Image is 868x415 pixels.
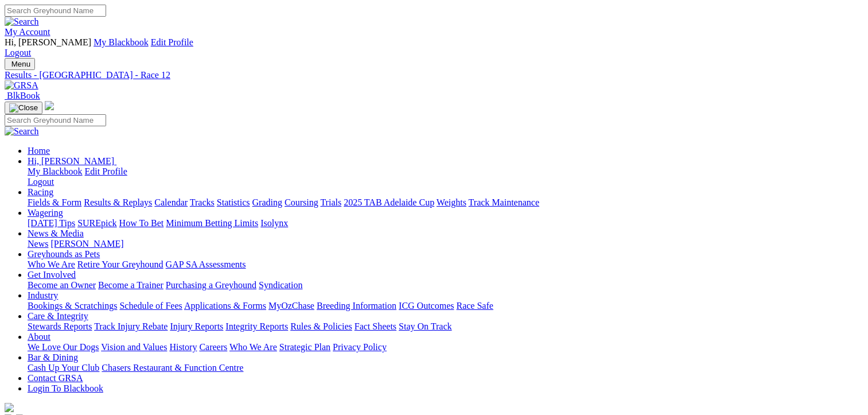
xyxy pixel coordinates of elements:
a: Contact GRSA [28,373,83,383]
a: Results - [GEOGRAPHIC_DATA] - Race 12 [5,70,863,80]
a: 2025 TAB Adelaide Cup [344,197,434,207]
div: Get Involved [28,280,863,290]
a: Stewards Reports [28,321,92,331]
a: Tracks [190,197,215,207]
a: Vision and Values [101,342,167,352]
a: MyOzChase [268,301,314,311]
a: [PERSON_NAME] [50,239,123,249]
a: Racing [28,187,53,197]
a: Statistics [217,197,250,207]
a: Fact Sheets [355,321,396,331]
a: Become an Owner [28,280,96,290]
a: GAP SA Assessments [166,259,246,269]
a: My Blackbook [28,166,83,176]
a: Strategic Plan [279,342,330,352]
a: Schedule of Fees [119,301,182,311]
span: BlkBook [7,91,40,100]
a: Grading [252,197,282,207]
a: News [28,239,48,249]
div: My Account [5,37,863,58]
a: Greyhounds as Pets [28,249,100,259]
a: Edit Profile [151,37,193,47]
div: Industry [28,301,863,311]
a: Breeding Information [317,301,396,311]
a: Fields & Form [28,197,81,207]
span: Menu [11,60,30,68]
a: Wagering [28,208,63,218]
a: Become a Trainer [98,280,164,290]
div: Greyhounds as Pets [28,259,863,270]
div: Hi, [PERSON_NAME] [28,166,863,187]
a: Careers [199,342,227,352]
a: Care & Integrity [28,311,88,321]
a: Purchasing a Greyhound [166,280,256,290]
a: Home [28,146,50,156]
span: Hi, [PERSON_NAME] [28,156,114,166]
a: Race Safe [456,301,493,311]
a: Who We Are [229,342,277,352]
input: Search [5,114,106,126]
button: Toggle navigation [5,58,35,70]
div: About [28,342,863,352]
a: Calendar [154,197,188,207]
a: Logout [5,48,31,57]
button: Toggle navigation [5,102,42,114]
div: Wagering [28,218,863,228]
a: Industry [28,290,58,300]
a: My Blackbook [94,37,149,47]
a: Syndication [259,280,302,290]
div: Bar & Dining [28,363,863,373]
a: SUREpick [77,218,116,228]
a: Isolynx [260,218,288,228]
a: [DATE] Tips [28,218,75,228]
img: logo-grsa-white.png [45,101,54,110]
img: Search [5,126,39,137]
a: About [28,332,50,342]
a: BlkBook [5,91,40,100]
a: History [169,342,197,352]
a: My Account [5,27,50,37]
div: Care & Integrity [28,321,863,332]
img: Close [9,103,38,113]
img: GRSA [5,80,38,91]
a: Get Involved [28,270,76,280]
span: Hi, [PERSON_NAME] [5,37,91,47]
a: Bar & Dining [28,352,78,362]
div: Racing [28,197,863,208]
a: Stay On Track [399,321,451,331]
a: Integrity Reports [225,321,288,331]
a: We Love Our Dogs [28,342,99,352]
a: Track Injury Rebate [94,321,168,331]
a: Trials [320,197,341,207]
a: How To Bet [119,218,164,228]
a: Applications & Forms [184,301,266,311]
a: Logout [28,177,54,187]
a: Hi, [PERSON_NAME] [28,156,116,166]
a: News & Media [28,228,84,238]
a: Results & Replays [84,197,152,207]
a: ICG Outcomes [399,301,454,311]
a: Login To Blackbook [28,383,103,393]
img: Search [5,17,39,27]
a: Who We Are [28,259,75,269]
img: logo-grsa-white.png [5,403,14,412]
a: Minimum Betting Limits [166,218,258,228]
a: Retire Your Greyhound [77,259,164,269]
a: Weights [437,197,466,207]
a: Rules & Policies [290,321,352,331]
a: Edit Profile [85,166,127,176]
div: News & Media [28,239,863,249]
a: Cash Up Your Club [28,363,99,373]
a: Bookings & Scratchings [28,301,117,311]
input: Search [5,5,106,17]
a: Injury Reports [170,321,223,331]
a: Privacy Policy [333,342,387,352]
a: Track Maintenance [469,197,539,207]
a: Coursing [285,197,318,207]
a: Chasers Restaurant & Function Centre [102,363,243,373]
